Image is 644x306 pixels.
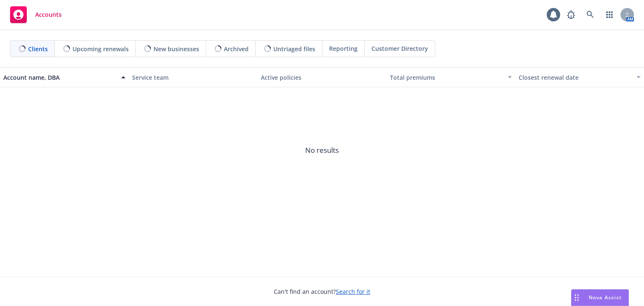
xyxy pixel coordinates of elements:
[274,287,370,296] span: Can't find an account?
[515,67,644,87] button: Closest renewal date
[3,73,116,82] div: Account name, DBA
[563,6,579,23] a: Report a Bug
[571,290,582,306] div: Drag to move
[129,67,257,87] button: Service team
[582,6,599,23] a: Search
[390,73,503,82] div: Total premiums
[224,44,249,53] span: Archived
[73,44,129,53] span: Upcoming renewals
[132,73,254,82] div: Service team
[387,67,515,87] button: Total premiums
[589,294,622,301] span: Nova Assist
[329,44,358,53] span: Reporting
[28,44,48,53] span: Clients
[7,3,65,26] a: Accounts
[336,288,370,296] a: Search for it
[153,44,199,53] span: New businesses
[257,67,386,87] button: Active policies
[519,73,631,82] div: Closest renewal date
[601,6,618,23] a: Switch app
[571,289,629,306] button: Nova Assist
[35,11,62,18] span: Accounts
[273,44,315,53] span: Untriaged files
[261,73,383,82] div: Active policies
[371,44,428,53] span: Customer Directory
